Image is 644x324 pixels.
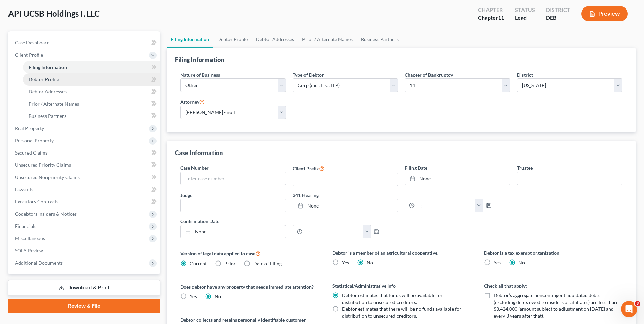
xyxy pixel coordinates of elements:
[190,293,197,299] span: Yes
[298,31,357,48] a: Prior / Alternate Names
[10,159,160,171] a: Unsecured Priority Claims
[29,89,67,94] span: Debtor Addresses
[15,199,58,204] span: Executory Contracts
[518,259,525,265] span: No
[180,71,220,78] label: Nature of Business
[15,223,36,229] span: Financials
[293,173,398,186] input: --
[405,164,427,172] label: Filing Date
[15,186,33,192] span: Lawsuits
[10,245,160,257] a: SOFA Review
[8,299,160,313] a: Review & File
[175,56,224,64] div: Filing Information
[23,61,160,73] a: Filing Information
[15,174,80,180] span: Unsecured Nonpriority Claims
[213,31,252,48] a: Debtor Profile
[23,73,160,86] a: Debtor Profile
[357,31,403,48] a: Business Partners
[581,6,628,21] button: Preview
[10,183,160,196] a: Lawsuits
[180,249,318,257] label: Version of legal data applied to case
[494,292,617,319] span: Debtor’s aggregate noncontingent liquidated debts (excluding debts owed to insiders or affiliates...
[332,282,471,289] label: Statistical/Administrative Info
[23,110,160,122] a: Business Partners
[302,225,363,238] input: -- : --
[293,71,324,78] label: Type of Debtor
[15,162,71,168] span: Unsecured Priority Claims
[15,248,43,253] span: SOFA Review
[167,31,213,48] a: Filing Information
[415,199,475,212] input: -- : --
[15,150,48,156] span: Secured Claims
[293,199,398,212] a: None
[181,172,285,185] input: Enter case number...
[253,260,282,266] span: Date of Filing
[175,149,223,157] div: Case Information
[517,172,622,185] input: --
[180,192,192,199] label: Judge
[515,6,535,14] div: Status
[180,97,205,106] label: Attorney
[190,260,207,266] span: Current
[546,14,570,22] div: DEB
[15,125,44,131] span: Real Property
[498,14,504,21] span: 11
[177,218,401,225] label: Confirmation Date
[478,14,504,22] div: Chapter
[29,64,67,70] span: Filing Information
[342,292,443,305] span: Debtor estimates that funds will be available for distribution to unsecured creditors.
[29,101,79,107] span: Prior / Alternate Names
[8,8,100,18] span: API UCSB Holdings I, LLC
[484,282,622,289] label: Check all that apply:
[10,171,160,183] a: Unsecured Nonpriority Claims
[635,301,640,306] span: 3
[478,6,504,14] div: Chapter
[180,164,209,172] label: Case Number
[546,6,570,14] div: District
[15,235,45,241] span: Miscellaneous
[405,71,453,78] label: Chapter of Bankruptcy
[215,293,221,299] span: No
[484,249,622,256] label: Debtor is a tax exempt organization
[29,76,59,82] span: Debtor Profile
[289,192,514,199] label: 341 Hearing
[517,164,533,172] label: Trustee
[621,301,637,317] iframe: Intercom live chat
[15,52,43,58] span: Client Profile
[15,40,50,46] span: Case Dashboard
[405,172,510,185] a: None
[15,211,77,217] span: Codebtors Insiders & Notices
[224,260,236,266] span: Prior
[180,283,318,290] label: Does debtor have any property that needs immediate attention?
[342,306,461,319] span: Debtor estimates that there will be no funds available for distribution to unsecured creditors.
[29,113,66,119] span: Business Partners
[342,259,349,265] span: Yes
[8,280,160,296] a: Download & Print
[252,31,298,48] a: Debtor Addresses
[293,164,325,173] label: Client Prefix
[10,196,160,208] a: Executory Contracts
[23,98,160,110] a: Prior / Alternate Names
[15,138,54,143] span: Personal Property
[517,71,533,78] label: District
[23,86,160,98] a: Debtor Addresses
[181,199,285,212] input: --
[515,14,535,22] div: Lead
[10,37,160,49] a: Case Dashboard
[367,259,373,265] span: No
[10,147,160,159] a: Secured Claims
[15,260,63,266] span: Additional Documents
[332,249,471,256] label: Debtor is a member of an agricultural cooperative.
[181,225,285,238] a: None
[494,259,501,265] span: Yes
